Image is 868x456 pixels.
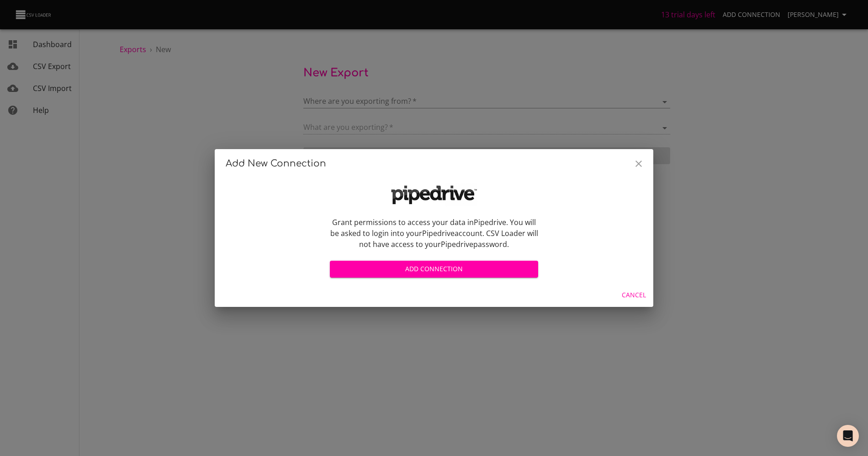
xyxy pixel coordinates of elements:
[226,156,642,171] h2: Add New Connection
[330,261,538,278] button: Add Connection
[628,153,650,175] button: Close
[330,217,538,250] p: Grant permissions to access your data in Pipedrive . You will be asked to login into your Pipedri...
[837,425,859,447] div: Open Intercom Messenger
[337,263,531,275] span: Add Connection
[388,182,480,208] img: logo-x4-39b9a7149d7ad8aeb68e2e7287ff7c88.png
[618,287,650,304] button: Cancel
[622,290,646,301] span: Cancel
